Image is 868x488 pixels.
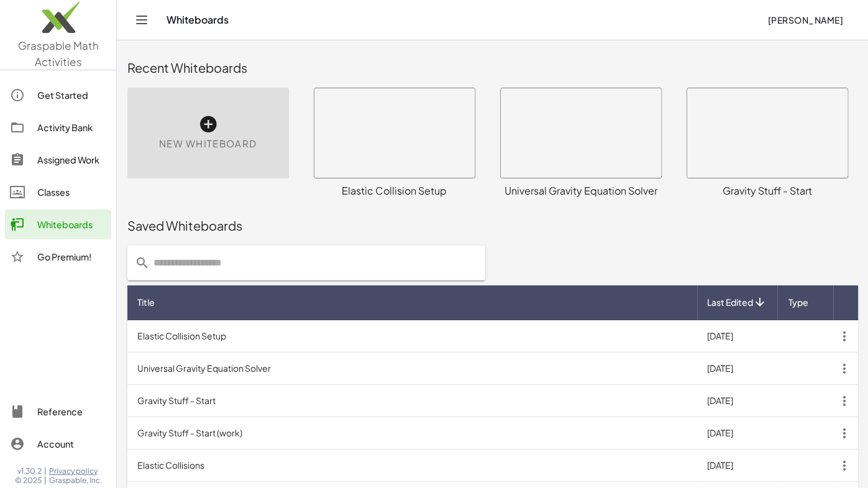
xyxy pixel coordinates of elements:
span: Graspable, Inc. [49,476,102,486]
div: Get Started [37,88,106,103]
span: Graspable Math Activities [18,39,99,68]
td: Elastic Collisions [127,449,697,482]
td: Gravity Stuff - Start [127,385,697,417]
td: Gravity Stuff - Start (work) [127,417,697,449]
td: [DATE] [697,385,777,417]
button: [PERSON_NAME] [757,9,853,31]
div: Universal Gravity Equation Solver [500,183,662,198]
td: [DATE] [697,352,777,385]
i: prepended action [135,256,150,270]
a: Whiteboards [5,209,111,239]
span: Type [788,296,808,309]
div: Reference [37,404,106,419]
span: | [44,466,47,476]
div: Assigned Work [37,152,106,167]
a: Activity Bank [5,113,111,142]
div: Gravity Stuff - Start [687,183,848,198]
div: Go Premium! [37,249,106,264]
td: [DATE] [697,449,777,482]
a: Get Started [5,80,111,110]
a: Classes [5,177,111,207]
button: Toggle navigation [132,10,152,30]
span: © 2025 [15,476,42,486]
span: | [44,476,47,486]
td: Elastic Collision Setup [127,320,697,352]
td: [DATE] [697,417,777,449]
td: [DATE] [697,320,777,352]
div: Whiteboards [37,217,106,232]
span: Last Edited [707,296,753,309]
div: Account [37,436,106,451]
span: [PERSON_NAME] [767,14,843,25]
div: Recent Whiteboards [127,59,858,76]
div: Classes [37,185,106,200]
a: Reference [5,397,111,426]
div: Activity Bank [37,120,106,135]
div: Elastic Collision Setup [314,183,475,198]
div: Saved Whiteboards [127,217,858,234]
td: Universal Gravity Equation Solver [127,352,697,385]
span: Title [137,296,155,309]
a: Privacy policy [49,466,102,476]
span: New Whiteboard [159,137,257,151]
a: Account [5,429,111,459]
a: Assigned Work [5,145,111,175]
span: v1.30.2 [17,466,42,476]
